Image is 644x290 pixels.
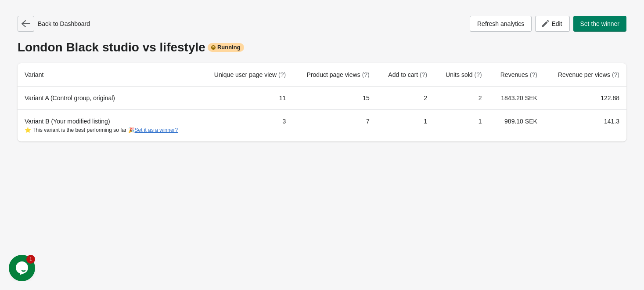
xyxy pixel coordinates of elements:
span: Set the winner [580,20,620,27]
button: Set it as a winner? [135,127,178,133]
span: Unique user page view [214,71,286,78]
td: 3 [200,109,293,141]
span: (?) [420,71,427,78]
span: (?) [474,71,482,78]
div: Variant A (Control group, original) [25,94,193,102]
button: Refresh analytics [470,16,532,32]
span: Add to cart [388,71,427,78]
span: Product page views [307,71,370,78]
iframe: chat widget [9,255,37,281]
td: 141.3 [544,109,626,141]
span: (?) [530,71,537,78]
td: 15 [293,87,377,109]
div: Running [208,43,244,52]
td: 1843.20 SEK [489,87,544,109]
span: Refresh analytics [477,20,524,27]
th: Variant [18,63,200,87]
span: (?) [278,71,286,78]
div: ⭐ This variant is the best performing so far 🎉 [25,126,193,134]
div: Variant B (Your modified listing) [25,117,193,134]
span: Units sold [446,71,482,78]
span: (?) [612,71,619,78]
div: Back to Dashboard [18,16,90,32]
td: 989.10 SEK [489,109,544,141]
td: 2 [434,87,489,109]
td: 1 [377,109,434,141]
button: Edit [535,16,569,32]
td: 1 [434,109,489,141]
button: Set the winner [573,16,627,32]
span: (?) [362,71,370,78]
td: 7 [293,109,377,141]
td: 122.88 [544,87,626,109]
td: 11 [200,87,293,109]
div: London Black studio vs lifestyle [18,40,626,54]
span: Revenue per views [558,71,619,78]
span: Revenues [500,71,537,78]
td: 2 [377,87,434,109]
span: Edit [551,20,562,27]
